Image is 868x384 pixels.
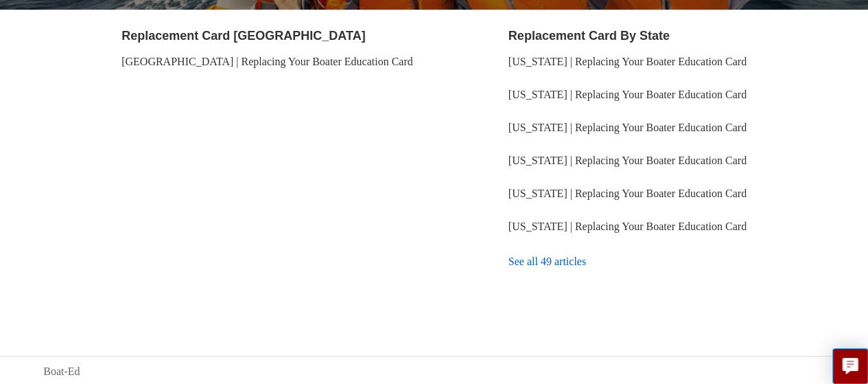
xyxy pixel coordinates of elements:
[508,56,747,67] a: [US_STATE] | Replacing Your Boater Education Card
[508,29,670,43] a: Replacement Card By State
[508,122,747,133] a: [US_STATE] | Replacing Your Boater Education Card
[508,89,747,100] a: [US_STATE] | Replacing Your Boater Education Card
[508,155,747,166] a: [US_STATE] | Replacing Your Boater Education Card
[508,221,747,232] a: [US_STATE] | Replacing Your Boater Education Card
[121,29,365,43] a: Replacement Card [GEOGRAPHIC_DATA]
[832,348,868,384] button: Live chat
[43,363,80,380] a: Boat-Ed
[508,243,825,280] a: See all 49 articles
[508,188,747,199] a: [US_STATE] | Replacing Your Boater Education Card
[121,56,413,67] a: [GEOGRAPHIC_DATA] | Replacing Your Boater Education Card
